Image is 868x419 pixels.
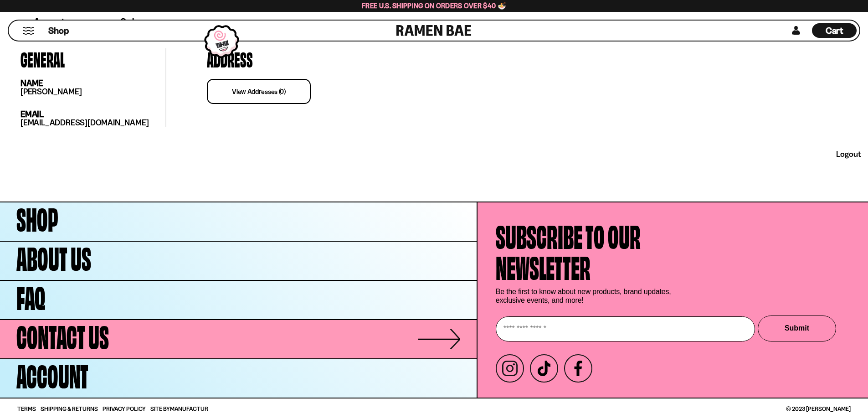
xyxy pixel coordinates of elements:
span: Free U.S. Shipping on Orders over $40 🍜 [362,1,506,10]
span: Contact Us [16,319,109,350]
span: About Us [16,241,91,272]
span: Account [16,358,88,389]
span: Site By [150,406,208,412]
span: FAQ [16,280,46,311]
a: Manufactur [170,405,208,412]
input: Enter your email [496,316,755,341]
a: Shipping & Returns [41,406,98,412]
h4: Subscribe to our newsletter [496,219,641,281]
h3: general [21,48,165,68]
a: Cart [812,21,857,41]
p: Be the first to know about new products, brand updates, exclusive events, and more! [496,287,678,305]
a: Shop [48,23,69,38]
button: Mobile Menu Trigger [22,27,35,35]
p: [EMAIL_ADDRESS][DOMAIN_NAME] [21,119,165,127]
strong: email [21,109,44,119]
h3: address [207,48,847,68]
span: Shop [48,25,69,37]
strong: name [21,78,43,88]
span: Shop [16,202,58,233]
span: © 2023 [PERSON_NAME] [786,406,851,412]
a: Privacy Policy [103,406,146,412]
a: logout [836,149,861,159]
button: Submit [758,316,836,341]
p: [PERSON_NAME] [21,88,165,96]
a: Terms [17,406,36,412]
a: view addresses (0) [207,79,311,104]
span: Cart [826,25,843,36]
